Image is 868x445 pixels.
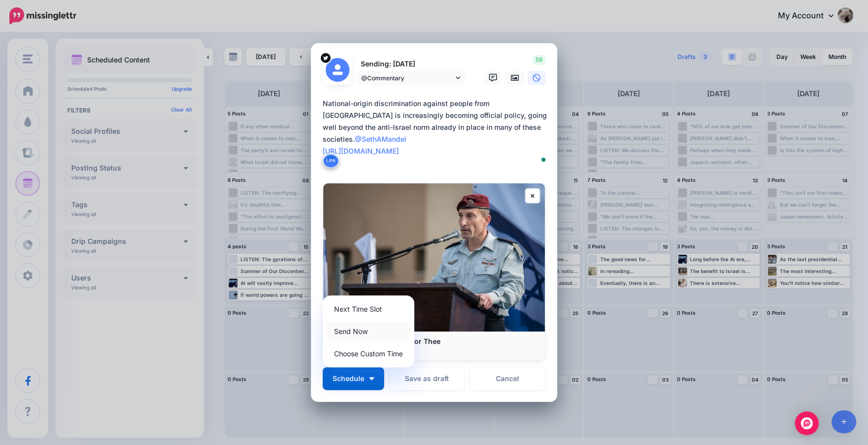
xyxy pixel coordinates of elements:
[356,71,465,85] a: @Commentary
[361,73,453,83] span: @Commentary
[532,55,545,65] span: 59
[795,411,819,435] div: Open Intercom Messenger
[327,322,410,341] a: Send Now
[333,346,535,355] p: [DOMAIN_NAME]
[333,375,364,382] span: Schedule
[389,367,465,390] button: Save as draft
[323,153,339,168] button: Link
[323,98,550,157] div: National-origin discrimination against people from [GEOGRAPHIC_DATA] is increasingly becoming off...
[323,295,414,367] div: Schedule
[327,344,410,363] a: Choose Custom Time
[369,377,374,380] img: arrow-down-white.png
[356,58,465,70] p: Sending: [DATE]
[323,367,384,390] button: Schedule
[323,183,545,332] img: Collective Punishment for Thee
[327,299,410,319] a: Next Time Slot
[326,58,349,82] img: user_default_image.png
[323,98,550,169] textarea: To enrich screen reader interactions, please activate Accessibility in Grammarly extension settings
[470,367,545,390] a: Cancel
